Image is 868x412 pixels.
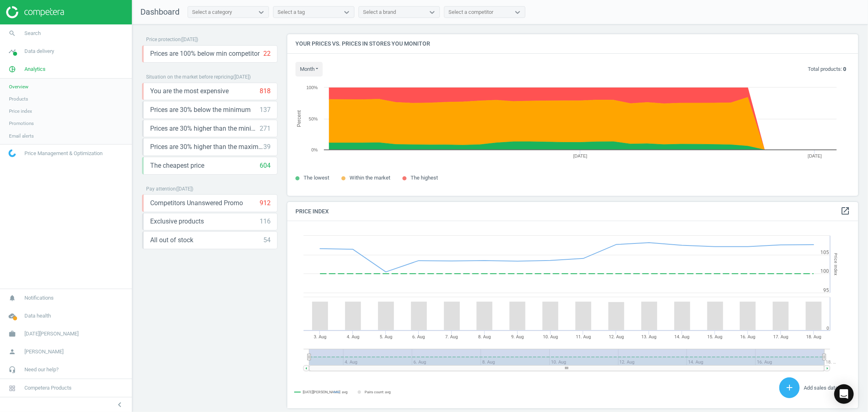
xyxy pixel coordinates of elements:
tspan: 10. Aug [543,334,558,340]
button: month [295,62,323,77]
tspan: 7. Aug [445,334,458,340]
span: Exclusive products [150,217,204,226]
div: Select a tag [278,9,305,16]
tspan: avg [342,390,348,394]
tspan: 16. Aug [740,334,755,340]
span: ( [DATE] ) [233,74,251,80]
span: Price Management & Optimization [24,150,103,157]
span: All out of stock [150,236,193,245]
span: ( [DATE] ) [176,186,193,192]
p: Total products: [808,66,846,73]
button: chevron_left [109,399,130,410]
span: Pay attention [146,186,176,192]
tspan: 12. Aug [609,334,624,340]
span: Prices are 30% higher than the maximal [150,142,263,151]
text: 0% [311,147,318,152]
h4: Price Index [287,202,858,221]
tspan: 5. Aug [380,334,392,340]
div: 604 [260,161,271,170]
tspan: 15. Aug [707,334,722,340]
tspan: Price Index [833,253,838,276]
span: Prices are 30% below the minimum [150,105,251,114]
button: add [779,377,800,398]
tspan: Percent [296,110,302,127]
i: open_in_new [840,206,850,216]
text: 105 [820,250,829,255]
span: Prices are 100% below min competitor [150,49,260,58]
span: Within the market [350,175,390,181]
tspan: [DATE][PERSON_NAME] [303,390,340,394]
span: Email alerts [9,133,34,139]
tspan: 3. Aug [314,334,326,340]
span: Data health [24,312,51,320]
span: The lowest [304,175,329,181]
b: 0 [843,66,846,72]
span: Products [9,96,28,102]
span: Overview [9,83,28,90]
text: 100% [306,85,318,90]
tspan: 18. … [826,359,836,365]
div: 39 [263,142,271,151]
img: ajHJNr6hYgQAAAAASUVORK5CYII= [6,6,64,18]
tspan: 18. Aug [806,334,821,340]
div: Open Intercom Messenger [834,384,854,404]
span: Price protection [146,37,181,42]
span: Price index [9,108,32,114]
img: wGWNvw8QSZomAAAAABJRU5ErkJggg== [9,149,16,157]
div: 137 [260,105,271,114]
span: [DATE][PERSON_NAME] [24,330,79,337]
tspan: 6. Aug [413,334,425,340]
i: pie_chart_outlined [4,61,20,77]
text: 95 [823,287,829,293]
tspan: 8. Aug [478,334,491,340]
tspan: [DATE] [573,153,588,158]
text: 0 [826,326,829,331]
span: Need our help? [24,366,59,373]
tspan: 11. Aug [576,334,591,340]
span: ( [DATE] ) [181,37,198,42]
span: Competitors Unanswered Promo [150,199,243,208]
i: work [4,326,20,342]
span: The cheapest price [150,161,204,170]
div: 818 [260,87,271,96]
div: 912 [260,199,271,208]
a: open_in_new [840,206,850,217]
span: Situation on the market before repricing [146,74,233,80]
span: Analytics [24,66,46,73]
i: notifications [4,290,20,306]
div: Select a brand [363,9,396,16]
span: Notifications [24,294,54,302]
span: Competera Products [24,384,72,392]
tspan: 4. Aug [347,334,359,340]
div: Select a category [192,9,232,16]
div: 22 [263,49,271,58]
h4: Your prices vs. prices in stores you monitor [287,34,858,53]
span: Dashboard [140,7,179,17]
tspan: Pairs count: avg [365,390,391,394]
i: person [4,344,20,359]
i: add [785,383,794,392]
span: You are the most expensive [150,87,229,96]
div: 271 [260,124,271,133]
text: 100 [820,268,829,274]
i: headset_mic [4,362,20,377]
i: cloud_done [4,308,20,324]
tspan: [DATE] [808,153,822,158]
span: [PERSON_NAME] [24,348,63,355]
text: 50% [309,116,318,121]
span: Promotions [9,120,34,127]
div: 54 [263,236,271,245]
tspan: 14. Aug [675,334,690,340]
i: search [4,26,20,41]
tspan: 13. Aug [642,334,657,340]
span: The highest [411,175,438,181]
div: 116 [260,217,271,226]
span: Search [24,30,41,37]
div: Select a competitor [448,9,493,16]
i: timeline [4,44,20,59]
tspan: 17. Aug [773,334,788,340]
span: Add sales data [804,385,838,391]
span: Data delivery [24,48,54,55]
span: Prices are 30% higher than the minimum [150,124,260,133]
i: chevron_left [115,400,125,410]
